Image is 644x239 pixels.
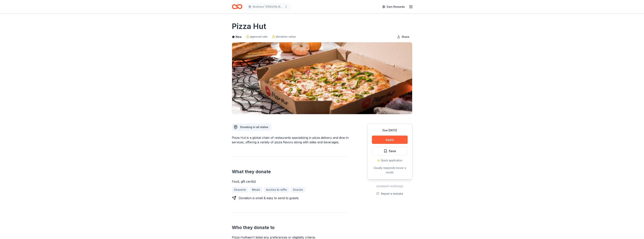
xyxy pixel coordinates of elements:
a: approval rate [246,34,268,39]
div: ⚡️ Quick application [372,158,408,163]
a: Earn Rewards [380,3,407,10]
h2: Who they donate to [232,225,349,231]
div: Usually responds in over a month [372,166,408,175]
button: Report a mistake [376,191,403,196]
span: New [236,35,242,39]
div: Donation is small & easy to send to guests [239,196,299,200]
div: Due [DATE] [372,128,408,133]
div: Food, gift card(s) [232,179,349,184]
button: Brothers' [PERSON_NAME] Mistletoe & Mezze Fundraiser [245,3,291,11]
a: Meals [250,187,262,193]
a: Home [232,2,242,11]
button: Share [394,33,412,41]
a: Auction & raffle [264,187,289,193]
div: Pizza Hut is a global chain of restaurants specializing in pizza delivery and dine-in services, o... [232,135,349,144]
span: approval rate [250,34,268,39]
a: donation value [272,34,296,39]
span: Share [402,35,409,39]
div: Updated 4 months ago [367,184,412,188]
button: Apply [372,136,408,144]
span: Brothers' [PERSON_NAME] Mistletoe & Mezze Fundraiser [253,5,283,9]
a: Snacks [291,187,305,193]
h2: What they donate [232,169,349,175]
span: Save [389,149,396,153]
h1: Pizza Hut [232,21,266,32]
a: Desserts [232,187,248,193]
img: Image for Pizza Hut [232,42,412,114]
button: Save [372,147,408,155]
span: donation value [276,34,296,39]
span: Donating in all states [240,125,268,129]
